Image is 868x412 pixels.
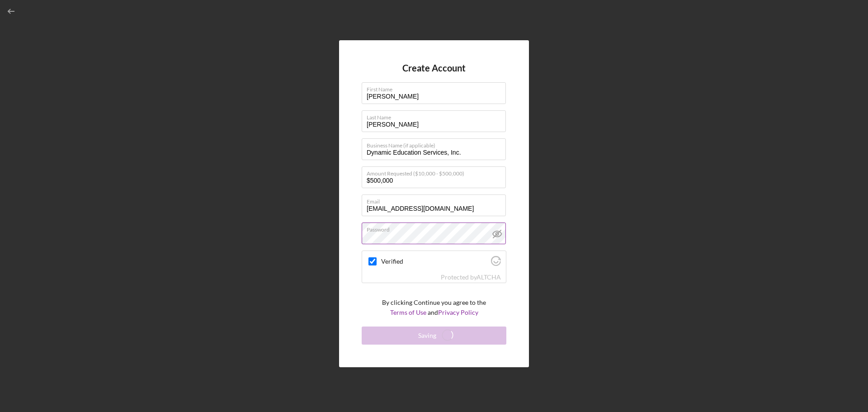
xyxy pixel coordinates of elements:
label: First Name [367,83,506,93]
div: Saving [418,327,436,345]
div: Protected by [441,274,501,281]
button: Saving [362,327,506,345]
a: Terms of Use [390,308,426,316]
label: Email [367,195,506,205]
a: Visit Altcha.org [491,260,501,267]
label: Last Name [367,111,506,121]
h4: Create Account [402,63,466,73]
a: Visit Altcha.org [476,273,501,281]
a: Privacy Policy [438,308,478,316]
p: By clicking Continue you agree to the and [382,298,486,318]
label: Amount Requested ($10,000 - $500,000) [367,167,506,177]
label: Password [367,223,506,233]
label: Business Name (if applicable) [367,139,506,149]
label: Verified [381,258,488,265]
